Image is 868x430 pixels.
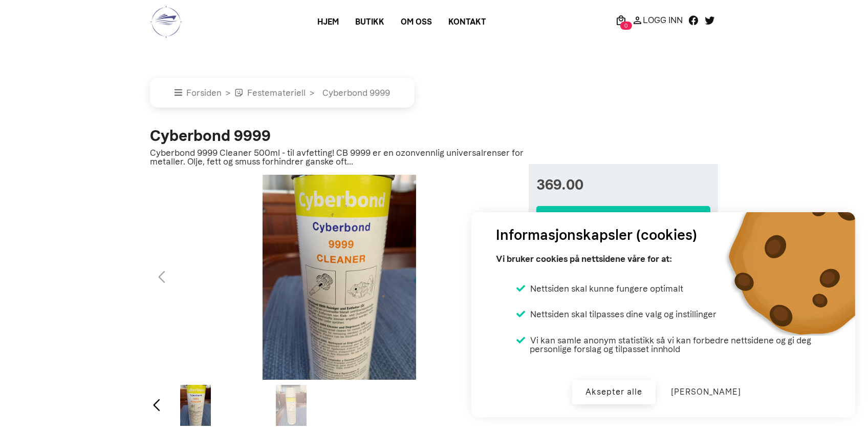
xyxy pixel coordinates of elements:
span: 369.00 [536,174,710,196]
li: Nettsiden skal kunne fungere optimalt [516,284,683,293]
div: Previous slide [150,394,164,417]
a: 0 [613,14,629,26]
a: Logg Inn [629,14,685,26]
button: [PERSON_NAME] [658,380,754,404]
a: Kontakt [440,13,494,31]
p: Vi bruker cookies på nettsidene våre for at: [496,250,672,268]
a: Festemateriell [234,88,306,98]
li: Vi kan samle anonym statistikk så vi kan forbedre nettsidene og gi deg personlige forslag og tilp... [516,336,831,354]
div: 2 / 2 [246,385,337,426]
nav: breadcrumb [150,78,718,108]
button: Legg i handlevogn [536,206,710,230]
button: Aksepter alle [572,380,656,404]
div: 1 / 2 [150,385,241,426]
a: Forsiden [175,88,222,98]
p: Cyberbond 9999 Cleaner 500ml - til avfetting! CB 9999 er en ozonvennlig universalrenser for metal... [150,149,529,166]
div: 1 / 2 [150,175,529,380]
a: Hjem [309,13,347,31]
h3: Informasjonskapsler (cookies) [496,224,697,246]
h2: Cyberbond 9999 [150,128,529,144]
a: Cyberbond 9999 [318,88,390,98]
a: Om oss [393,13,440,31]
span: 0 [620,22,632,30]
li: Nettsiden skal tilpasses dine valg og instillinger [516,310,717,319]
a: Butikk [347,13,393,31]
img: logo [150,5,182,38]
